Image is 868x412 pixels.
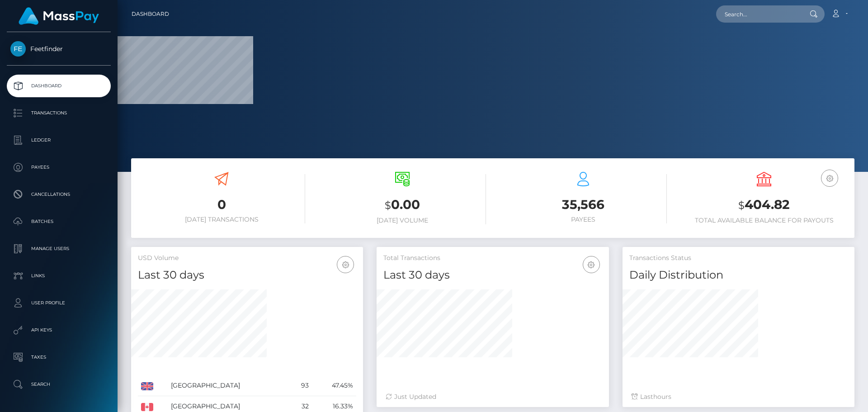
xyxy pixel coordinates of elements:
p: Payees [10,161,107,174]
img: Feetfinder [10,41,26,57]
a: User Profile [7,292,111,314]
h5: Total Transactions [383,254,602,263]
a: Batches [7,210,111,233]
td: 47.45% [312,375,356,396]
h3: 0 [138,196,305,213]
a: Dashboard [132,5,169,24]
img: CA.png [141,403,153,411]
p: Transactions [10,106,107,120]
span: Feetfinder [7,45,111,53]
h3: 35,566 [500,196,667,213]
p: Manage Users [10,242,107,256]
p: Dashboard [10,79,107,93]
h6: Payees [500,216,667,223]
a: Search [7,373,111,396]
a: Manage Users [7,237,111,260]
img: GB.png [141,382,153,390]
small: $ [738,199,745,212]
p: Links [10,269,107,283]
a: Taxes [7,346,111,369]
small: $ [385,199,391,212]
a: Transactions [7,102,111,124]
p: Batches [10,215,107,228]
h6: [DATE] Volume [319,217,486,224]
p: Taxes [10,350,107,364]
div: Just Updated [386,392,599,402]
a: Dashboard [7,75,111,97]
p: Ledger [10,133,107,147]
h6: Total Available Balance for Payouts [680,217,848,224]
a: Links [7,265,111,287]
h4: Last 30 days [383,267,602,283]
div: Last hours [632,392,845,402]
a: Ledger [7,129,111,152]
input: Search... [716,5,801,23]
p: User Profile [10,296,107,310]
h5: Transactions Status [629,254,848,263]
h6: [DATE] Transactions [138,216,305,223]
p: Search [10,378,107,391]
h5: USD Volume [138,254,356,263]
td: 93 [289,375,312,396]
p: Cancellations [10,188,107,201]
a: Cancellations [7,183,111,206]
h3: 0.00 [319,196,486,214]
h4: Daily Distribution [629,267,848,283]
td: [GEOGRAPHIC_DATA] [168,375,289,396]
a: Payees [7,156,111,179]
h4: Last 30 days [138,267,356,283]
p: API Keys [10,323,107,337]
a: API Keys [7,319,111,341]
img: MassPay Logo [19,7,99,25]
h3: 404.82 [680,196,848,214]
